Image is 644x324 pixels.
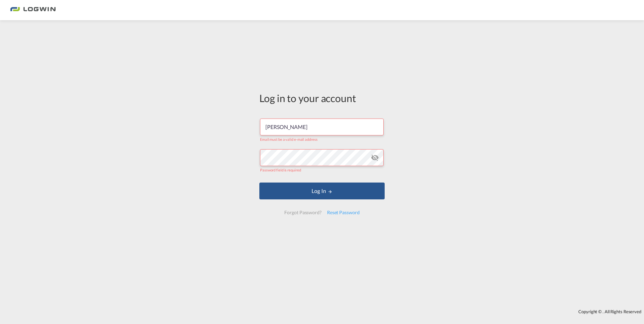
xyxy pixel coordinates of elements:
div: Log in to your account [259,91,385,105]
button: LOGIN [259,183,385,199]
span: Password field is required [260,168,301,172]
img: 2761ae10d95411efa20a1f5e0282d2d7.png [10,3,56,18]
div: Forgot Password? [282,206,324,219]
div: Reset Password [324,206,362,219]
md-icon: icon-eye-off [371,154,379,162]
span: Email must be a valid e-mail address [260,137,317,141]
input: Enter email/phone number [260,119,384,135]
